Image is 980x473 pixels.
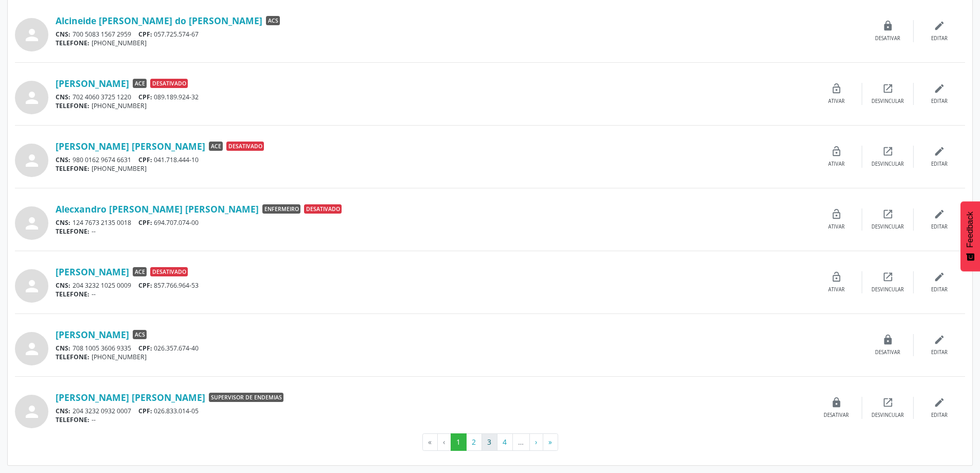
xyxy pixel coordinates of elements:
span: CPF: [138,30,152,39]
div: Ativar [828,286,845,293]
div: Desvincular [871,223,904,231]
span: Desativado [304,204,342,214]
span: TELEFONE: [56,227,90,236]
i: person [23,214,41,233]
div: Editar [931,35,948,42]
i: lock_open [831,208,842,220]
div: Editar [931,161,948,168]
span: Desativado [150,267,188,276]
div: [PHONE_NUMBER] [56,164,811,173]
i: lock [882,20,894,31]
span: CNS: [56,281,70,290]
button: Go to page 4 [497,433,513,451]
span: TELEFONE: [56,290,90,299]
span: CPF: [138,218,152,227]
i: edit [934,20,945,31]
div: Ativar [828,98,845,105]
div: Editar [931,412,948,419]
i: lock_open [831,83,842,94]
i: person [23,340,41,358]
div: Editar [931,98,948,105]
div: 702 4060 3725 1220 089.189.924-32 [56,93,811,101]
i: open_in_new [882,397,894,408]
span: Feedback [966,212,975,248]
i: lock_open [831,271,842,283]
a: Alecxandro [PERSON_NAME] [PERSON_NAME] [56,203,259,215]
div: [PHONE_NUMBER] [56,39,862,47]
div: 204 3232 1025 0009 857.766.964-53 [56,281,811,290]
span: CNS: [56,30,70,39]
a: [PERSON_NAME] [PERSON_NAME] [56,141,205,152]
span: CPF: [138,93,152,101]
span: CPF: [138,155,152,164]
span: ACS [266,16,280,25]
i: lock [831,397,842,408]
span: CPF: [138,344,152,353]
div: -- [56,290,811,299]
button: Go to page 1 [451,433,467,451]
button: Feedback - Mostrar pesquisa [960,201,980,271]
div: 124 7673 2135 0018 694.707.074-00 [56,218,811,227]
span: ACS [133,330,147,339]
i: open_in_new [882,208,894,220]
div: 700 5083 1567 2959 057.725.574-67 [56,30,862,39]
div: Desvincular [871,98,904,105]
span: Enfermeiro [262,204,300,214]
span: TELEFONE: [56,353,90,361]
div: Desativar [875,349,900,356]
i: edit [934,146,945,157]
div: 204 3232 0932 0007 026.833.014-05 [56,407,811,415]
span: ACE [133,79,147,88]
div: Ativar [828,223,845,231]
span: ACE [209,142,223,151]
i: person [23,151,41,170]
i: edit [934,208,945,220]
div: 708 1005 3606 9335 026.357.674-40 [56,344,862,353]
i: edit [934,83,945,94]
div: Desvincular [871,161,904,168]
div: Desvincular [871,412,904,419]
a: [PERSON_NAME] [PERSON_NAME] [56,392,205,403]
span: CNS: [56,155,70,164]
a: [PERSON_NAME] [56,78,129,89]
button: Go to page 2 [466,433,482,451]
i: lock [882,334,894,345]
span: CNS: [56,218,70,227]
ul: Pagination [15,433,965,451]
div: Editar [931,286,948,293]
i: person [23,26,41,44]
span: ACE [133,267,147,276]
div: Desvincular [871,286,904,293]
span: CNS: [56,344,70,353]
i: person [23,402,41,421]
i: edit [934,397,945,408]
a: [PERSON_NAME] [56,266,129,277]
div: [PHONE_NUMBER] [56,353,862,361]
span: CNS: [56,93,70,101]
button: Go to next page [529,433,543,451]
span: TELEFONE: [56,415,90,424]
div: Desativar [875,35,900,42]
div: Ativar [828,161,845,168]
span: Desativado [226,142,264,151]
i: open_in_new [882,83,894,94]
div: -- [56,227,811,236]
span: TELEFONE: [56,101,90,110]
span: TELEFONE: [56,164,90,173]
i: person [23,89,41,107]
a: Alcineide [PERSON_NAME] do [PERSON_NAME] [56,15,262,26]
a: [PERSON_NAME] [56,329,129,340]
i: open_in_new [882,271,894,283]
i: lock_open [831,146,842,157]
i: edit [934,334,945,345]
span: Desativado [150,79,188,88]
i: open_in_new [882,146,894,157]
div: -- [56,415,811,424]
button: Go to page 3 [482,433,497,451]
div: 980 0162 9674 6631 041.718.444-10 [56,155,811,164]
div: Editar [931,349,948,356]
i: person [23,277,41,295]
div: Editar [931,223,948,231]
div: [PHONE_NUMBER] [56,101,811,110]
span: CPF: [138,281,152,290]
